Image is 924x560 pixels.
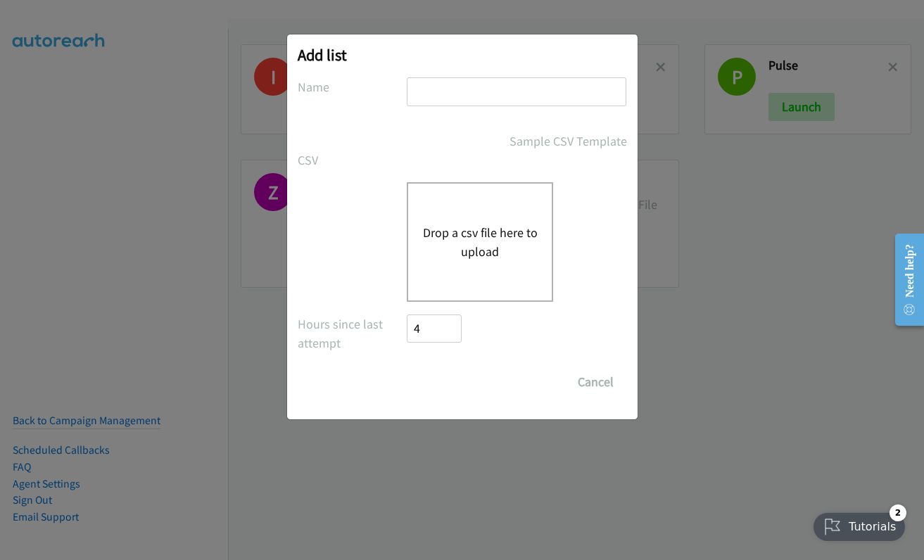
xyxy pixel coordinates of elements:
[298,314,407,352] label: Hours since last attempt
[298,151,407,170] label: CSV
[805,499,913,549] iframe: Checklist
[564,368,627,396] button: Cancel
[298,77,407,96] label: Name
[422,223,538,261] button: Drop a csv file here to upload
[298,45,627,65] h2: Add list
[510,132,627,151] a: Sample CSV Template
[883,224,924,336] iframe: Resource Center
